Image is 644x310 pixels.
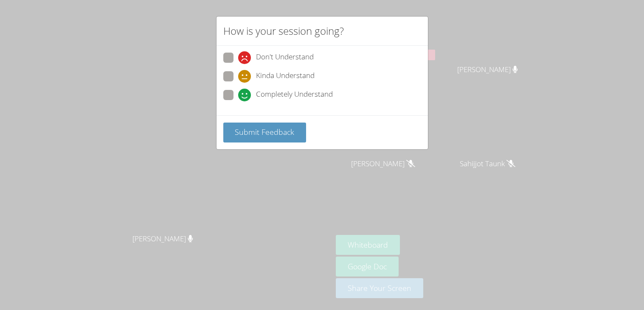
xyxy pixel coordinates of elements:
[223,123,307,142] button: Submit Feedback
[256,89,333,101] span: Completely Understand
[256,70,315,83] span: Kinda Understand
[256,51,314,64] span: Don't Understand
[235,127,294,137] span: Submit Feedback
[223,23,344,39] h2: How is your session going?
